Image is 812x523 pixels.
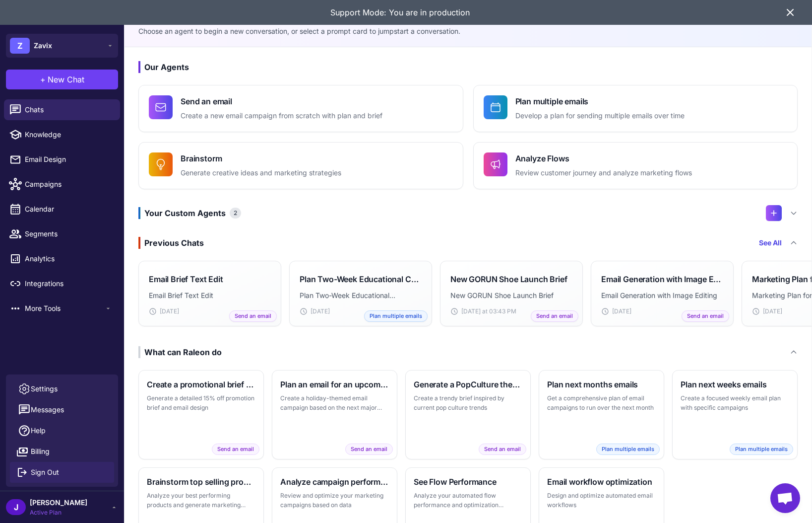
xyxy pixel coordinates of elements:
p: Generate a detailed 15% off promotion brief and email design [147,393,255,413]
p: Create a holiday-themed email campaign based on the next major holiday [280,393,389,413]
button: ZZavix [6,34,118,58]
button: Plan an email for an upcoming holidayCreate a holiday-themed email campaign based on the next maj... [272,370,397,459]
span: Analytics [25,253,112,264]
button: +New Chat [6,70,118,89]
p: Create a trendy brief inspired by current pop culture trends [414,393,522,413]
p: Email Generation with Image Editing [601,290,723,301]
span: Messages [31,404,64,415]
h3: Plan an email for an upcoming holiday [280,378,389,390]
h3: Brainstorm top selling products [147,476,255,488]
div: [DATE] [149,307,271,316]
h3: Email Generation with Image Editing [601,273,723,285]
span: More Tools [25,303,104,314]
button: Sign Out [10,462,114,483]
p: Analyze your automated flow performance and optimization opportunities [414,491,522,510]
span: 2 [230,208,241,219]
span: Email Design [25,154,112,165]
button: Plan next months emailsGet a comprehensive plan of email campaigns to run over the next monthPlan... [539,370,664,459]
a: Segments [4,224,120,244]
p: Create a focused weekly email plan with specific campaigns [681,393,789,413]
p: Develop a plan for sending multiple emails over time [515,110,685,122]
button: Analyze FlowsReview customer journey and analyze marketing flows [473,142,798,189]
span: New Chat [48,74,84,85]
p: Generate creative ideas and marketing strategies [181,167,341,179]
h3: Email workflow optimization [547,476,656,488]
p: Plan Two-Week Educational Campaign [300,290,422,301]
button: Plan multiple emailsDevelop a plan for sending multiple emails over time [473,85,798,132]
h3: See Flow Performance [414,476,522,488]
p: Get a comprehensive plan of email campaigns to run over the next month [547,393,656,413]
span: Send an email [345,444,393,455]
p: Choose an agent to begin a new conversation, or select a prompt card to jumpstart a conversation. [138,26,798,37]
span: Integrations [25,278,112,289]
button: Generate a PopCulture themed briefCreate a trendy brief inspired by current pop culture trendsSen... [405,370,531,459]
h3: Our Agents [138,61,798,73]
span: Knowledge [25,129,112,140]
p: Analyze your best performing products and generate marketing ideas [147,491,255,510]
a: Knowledge [4,124,120,145]
span: Send an email [212,444,259,455]
h4: Brainstorm [181,152,341,164]
span: + [40,74,46,85]
button: Create a promotional brief and emailGenerate a detailed 15% off promotion brief and email designS... [138,370,264,459]
a: Chats [4,99,120,120]
h3: Analyze campaign performance [280,476,389,488]
a: Analytics [4,248,120,269]
a: Integrations [4,273,120,294]
h3: Plan next months emails [547,378,656,390]
span: Segments [25,228,112,239]
div: Open chat [770,483,800,513]
span: Plan multiple emails [364,310,428,322]
span: Zavix [34,40,52,51]
button: BrainstormGenerate creative ideas and marketing strategies [138,142,463,189]
p: Review and optimize your marketing campaigns based on data [280,491,389,510]
div: [DATE] [601,307,723,316]
a: Calendar [4,199,120,220]
h3: Email Brief Text Edit [149,273,223,285]
span: Plan multiple emails [730,444,793,455]
button: Send an emailCreate a new email campaign from scratch with plan and brief [138,85,463,132]
a: See All [759,237,782,248]
p: Design and optimize automated email workflows [547,491,656,510]
span: Settings [31,383,58,394]
div: Previous Chats [138,237,204,249]
h3: New GORUN Shoe Launch Brief [450,273,567,285]
div: [DATE] [300,307,422,316]
button: Messages [10,399,114,420]
span: Send an email [531,310,578,322]
button: Plan next weeks emailsCreate a focused weekly email plan with specific campaignsPlan multiple emails [672,370,798,459]
div: [DATE] at 03:43 PM [450,307,572,316]
div: What can Raleon do [138,346,222,358]
p: Create a new email campaign from scratch with plan and brief [181,110,382,122]
span: Sign Out [31,467,59,478]
h4: Plan multiple emails [515,95,685,107]
h3: Your Custom Agents [138,207,241,219]
h3: Plan Two-Week Educational Campaign [300,273,422,285]
span: Help [31,425,46,436]
span: Send an email [229,310,277,322]
h3: Plan next weeks emails [681,378,789,390]
div: Z [10,38,30,54]
p: New GORUN Shoe Launch Brief [450,290,572,301]
span: Chats [25,104,112,115]
h4: Analyze Flows [515,152,692,164]
span: Send an email [682,310,729,322]
h3: Generate a PopCulture themed brief [414,378,522,390]
h3: Create a promotional brief and email [147,378,255,390]
h4: Send an email [181,95,382,107]
p: Review customer journey and analyze marketing flows [515,167,692,179]
span: Active Plan [30,508,87,517]
span: Calendar [25,204,112,215]
span: Billing [31,446,50,457]
a: Email Design [4,149,120,170]
div: J [6,499,26,515]
a: Help [10,420,114,441]
span: Send an email [479,444,526,455]
span: [PERSON_NAME] [30,497,87,508]
span: Campaigns [25,179,112,190]
a: Campaigns [4,174,120,195]
span: Plan multiple emails [596,444,660,455]
p: Email Brief Text Edit [149,290,271,301]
